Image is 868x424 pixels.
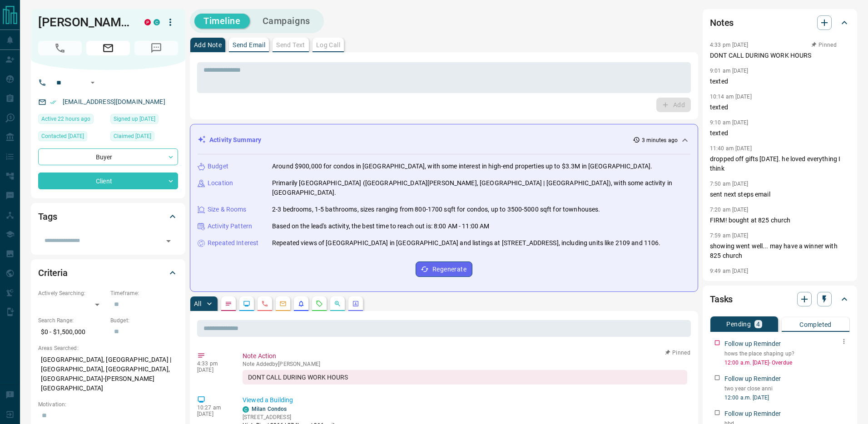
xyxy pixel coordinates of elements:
[225,300,232,307] svg: Notes
[110,131,178,144] div: Mon Jan 08 2024
[352,300,359,307] svg: Agent Actions
[710,51,850,60] p: DONT CALL DURING WORK HOURS
[208,222,252,231] p: Activity Pattern
[272,162,652,171] p: Around $900,000 for condos in [GEOGRAPHIC_DATA], with some interest in high-end properties up to ...
[252,406,287,412] a: Milan Condos
[710,242,850,261] p: showing went well... may have a winner with 825 church
[724,374,781,384] p: Follow up Reminder
[642,136,678,144] p: 3 minutes ago
[724,339,781,349] p: Follow up Reminder
[38,266,68,280] h2: Criteria
[272,238,661,248] p: Repeated views of [GEOGRAPHIC_DATA] in [GEOGRAPHIC_DATA] and listings at [STREET_ADDRESS], includ...
[724,359,850,367] p: 12:00 a.m. [DATE] - Overdue
[710,77,850,86] p: texted
[209,135,261,145] p: Activity Summary
[38,209,57,224] h2: Tags
[799,321,832,328] p: Completed
[272,178,690,197] p: Primarily [GEOGRAPHIC_DATA] ([GEOGRAPHIC_DATA][PERSON_NAME], [GEOGRAPHIC_DATA] | [GEOGRAPHIC_DATA...
[38,173,178,189] div: Client
[114,114,155,123] span: Signed up [DATE]
[710,42,749,48] p: 4:33 pm [DATE]
[144,19,151,25] div: property.ca
[316,300,323,307] svg: Requests
[726,321,751,327] p: Pending
[710,190,850,199] p: sent next steps email
[208,178,233,188] p: Location
[710,145,752,152] p: 11:40 am [DATE]
[38,289,106,297] p: Actively Searching:
[334,300,341,307] svg: Opportunities
[86,41,130,55] span: Email
[710,119,749,126] p: 9:10 am [DATE]
[710,154,850,173] p: dropped off gifts [DATE]. he loved everything I think
[298,300,305,307] svg: Listing Alerts
[710,181,749,187] p: 7:50 am [DATE]
[710,268,749,274] p: 9:49 am [DATE]
[416,261,472,277] button: Regenerate
[208,205,247,214] p: Size & Rooms
[279,300,287,307] svg: Emails
[710,232,749,239] p: 7:59 am [DATE]
[243,395,687,405] p: Viewed a Building
[243,361,687,367] p: Note Added by [PERSON_NAME]
[253,14,319,29] button: Campaigns
[208,162,228,171] p: Budget
[710,15,734,30] h2: Notes
[41,114,90,123] span: Active 22 hours ago
[38,352,178,396] p: [GEOGRAPHIC_DATA], [GEOGRAPHIC_DATA] | [GEOGRAPHIC_DATA], [GEOGRAPHIC_DATA], [GEOGRAPHIC_DATA]-[P...
[50,99,56,105] svg: Email Verified
[194,14,250,29] button: Timeline
[243,406,249,413] div: condos.ca
[710,288,850,310] div: Tasks
[724,385,850,393] p: two year close anni
[38,325,106,340] p: $0 - $1,500,000
[154,19,160,25] div: condos.ca
[38,15,131,30] h1: [PERSON_NAME]
[38,400,178,409] p: Motivation:
[243,300,250,307] svg: Lead Browsing Activity
[272,222,489,231] p: Based on the lead's activity, the best time to reach out is: 8:00 AM - 11:00 AM
[710,292,733,306] h2: Tasks
[243,351,687,361] p: Note Action
[197,411,229,417] p: [DATE]
[38,262,178,284] div: Criteria
[198,132,690,148] div: Activity Summary3 minutes ago
[110,114,178,127] div: Mon Jan 08 2024
[272,205,600,214] p: 2-3 bedrooms, 1-5 bathrooms, sizes ranging from 800-1700 sqft for condos, up to 3500-5000 sqft fo...
[724,409,781,419] p: Follow up Reminder
[710,216,850,225] p: FIRM! bought at 825 church
[811,41,837,49] button: Pinned
[243,413,338,421] p: [STREET_ADDRESS]
[38,41,82,55] span: No Number
[197,404,229,411] p: 10:27 am
[710,12,850,34] div: Notes
[197,360,229,367] p: 4:33 pm
[114,132,151,141] span: Claimed [DATE]
[261,300,268,307] svg: Calls
[724,350,850,358] p: hows the place shaping up?
[87,77,98,88] button: Open
[38,316,106,325] p: Search Range:
[194,301,201,307] p: All
[710,207,749,213] p: 7:20 am [DATE]
[756,321,760,327] p: 4
[110,289,178,297] p: Timeframe:
[41,132,84,141] span: Contacted [DATE]
[665,349,691,357] button: Pinned
[197,367,229,373] p: [DATE]
[38,344,178,352] p: Areas Searched:
[162,235,175,247] button: Open
[208,238,258,248] p: Repeated Interest
[38,131,106,144] div: Tue Aug 27 2024
[110,316,178,325] p: Budget:
[38,148,178,165] div: Buyer
[710,94,752,100] p: 10:14 am [DATE]
[233,42,265,48] p: Send Email
[38,114,106,127] div: Mon Sep 15 2025
[134,41,178,55] span: No Number
[710,103,850,112] p: texted
[724,394,850,402] p: 12:00 a.m. [DATE]
[63,98,165,105] a: [EMAIL_ADDRESS][DOMAIN_NAME]
[194,42,222,48] p: Add Note
[243,370,687,385] div: DONT CALL DURING WORK HOURS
